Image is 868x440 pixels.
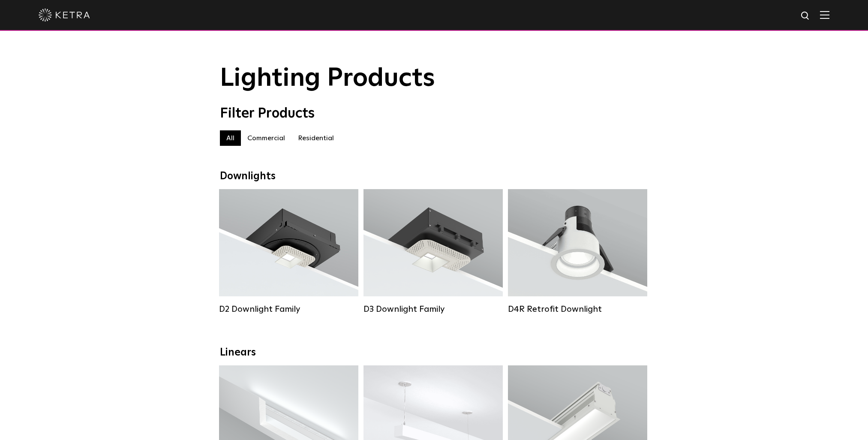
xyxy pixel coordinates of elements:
label: Commercial [241,130,291,146]
a: D2 Downlight Family Lumen Output:1200Colors:White / Black / Gloss Black / Silver / Bronze / Silve... [219,189,358,318]
div: D3 Downlight Family [363,304,503,314]
span: Lighting Products [220,66,435,91]
label: Residential [291,130,340,146]
div: D4R Retrofit Downlight [508,304,647,314]
a: D4R Retrofit Downlight Lumen Output:800Colors:White / BlackBeam Angles:15° / 25° / 40° / 60°Watta... [508,189,647,318]
div: Linears [220,347,649,359]
label: All [220,130,241,146]
div: Downlights [220,170,649,183]
img: search icon [800,11,811,21]
img: ketra-logo-2019-white [39,9,90,21]
img: Hamburger%20Nav.svg [820,11,829,19]
div: D2 Downlight Family [219,304,358,314]
a: D3 Downlight Family Lumen Output:700 / 900 / 1100Colors:White / Black / Silver / Bronze / Paintab... [363,189,503,318]
div: Filter Products [220,105,649,122]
